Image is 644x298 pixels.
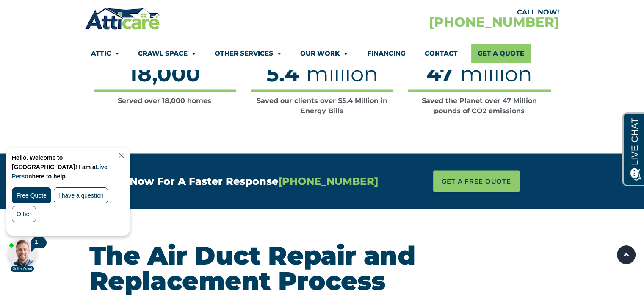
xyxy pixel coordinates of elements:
[460,61,532,87] span: million
[91,44,119,63] a: Attic
[424,44,457,63] a: Contact
[426,61,453,87] span: 47
[89,242,555,293] h2: The Air Duct Repair and Replacement Process
[306,61,378,87] span: million
[215,44,281,63] a: Other Services
[367,44,405,63] a: Financing
[322,9,559,16] div: CALL NOW!
[278,175,378,187] span: [PHONE_NUMBER]
[442,175,511,187] span: GET A FREE QUOTE
[433,170,520,192] a: GET A FREE QUOTE
[408,96,551,115] div: Saved the Planet over 47 Million pounds of CO2 emissions
[89,176,389,186] h4: Call Us Now For A Faster Response
[266,61,299,87] span: 5.4
[138,44,196,63] a: Crawl Space
[94,96,236,106] div: Served over 18,000 homes
[129,61,200,87] span: 18,000
[300,44,348,63] a: Our Work
[471,44,531,63] a: Get A Quote
[4,145,140,273] iframe: Chat Invitation
[21,7,68,17] span: Opens a chat window
[251,96,393,115] div: Saved our clients over $5.4 Million in Energy Bills
[91,44,553,63] nav: Menu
